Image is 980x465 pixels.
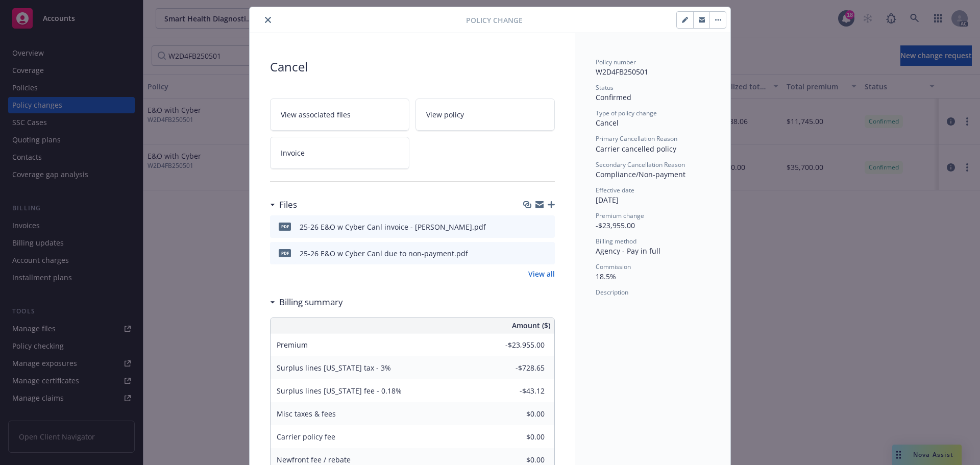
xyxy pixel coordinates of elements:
[277,363,391,373] span: Surplus lines [US_STATE] tax - 3%
[484,406,551,421] input: 0.00
[596,288,628,297] span: Description
[277,409,336,419] span: Misc taxes & fees
[279,223,291,230] span: pdf
[277,455,351,464] span: Newfront fee / rebate
[426,109,464,120] span: View policy
[279,249,291,257] span: pdf
[300,248,468,259] div: 25-26 E&O w Cyber Canl due to non-payment.pdf
[277,432,335,442] span: Carrier policy fee
[525,222,533,232] button: download file
[262,14,274,26] button: close
[300,222,486,232] div: 25-26 E&O w Cyber Canl invoice - [PERSON_NAME].pdf
[270,296,343,309] div: Billing summary
[596,92,631,102] span: Confirmed
[596,246,660,256] span: Agency - Pay in full
[596,118,619,128] span: Cancel
[484,360,551,375] input: 0.00
[279,198,297,211] h3: Files
[281,148,305,158] span: Invoice
[596,186,634,194] span: Effective date
[596,195,619,205] span: [DATE]
[270,58,555,76] span: Cancel
[512,320,550,331] span: Amount ($)
[270,99,409,131] a: View associated files
[596,160,685,169] span: Secondary Cancellation Reason
[484,429,551,444] input: 0.00
[596,109,657,117] span: Type of policy change
[281,109,351,120] span: View associated files
[596,237,636,246] span: Billing method
[277,386,402,396] span: Surplus lines [US_STATE] fee - 0.18%
[277,340,308,350] span: Premium
[415,99,555,131] a: View policy
[525,248,533,259] button: download file
[596,67,648,77] span: W2D4FB250501
[528,268,555,279] a: View all
[596,144,676,154] span: Carrier cancelled policy
[596,272,616,281] span: 18.5%
[596,211,644,220] span: Premium change
[596,83,614,92] span: Status
[279,296,343,309] h3: Billing summary
[542,222,551,232] button: preview file
[270,198,297,211] div: Files
[596,262,631,271] span: Commission
[484,383,551,398] input: 0.00
[596,134,677,143] span: Primary Cancellation Reason
[596,221,635,230] span: -$23,955.00
[270,137,409,169] a: Invoice
[542,248,551,259] button: preview file
[466,15,523,26] span: Policy Change
[484,337,551,352] input: 0.00
[596,169,685,179] span: Compliance/Non-payment
[596,58,636,66] span: Policy number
